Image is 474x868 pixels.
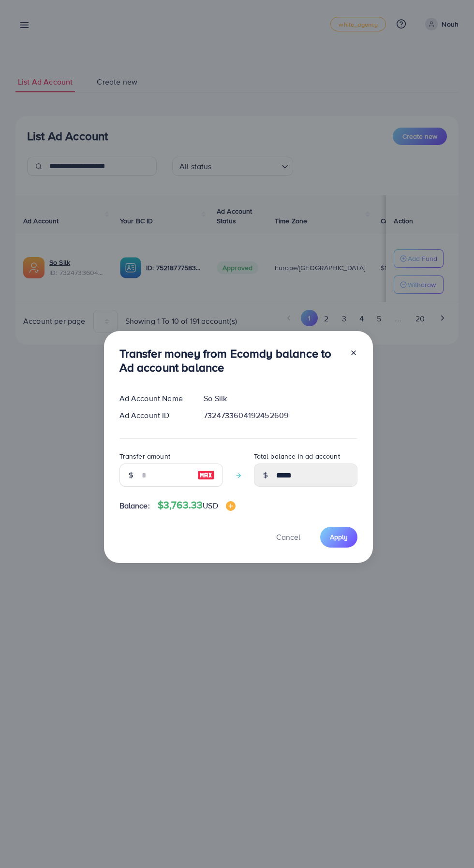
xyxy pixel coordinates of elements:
[197,469,215,481] img: image
[433,825,467,861] iframe: Chat
[119,500,150,511] span: Balance:
[203,500,218,511] span: USD
[158,499,236,511] h4: $3,763.33
[196,393,365,404] div: So Silk
[196,410,365,421] div: 7324733604192452609
[320,527,357,548] button: Apply
[264,527,312,548] button: Cancel
[119,451,170,461] label: Transfer amount
[112,410,196,421] div: Ad Account ID
[330,532,348,542] span: Apply
[276,532,300,542] span: Cancel
[119,347,342,375] h3: Transfer money from Ecomdy balance to Ad account balance
[254,451,340,461] label: Total balance in ad account
[112,393,196,404] div: Ad Account Name
[226,501,236,511] img: image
